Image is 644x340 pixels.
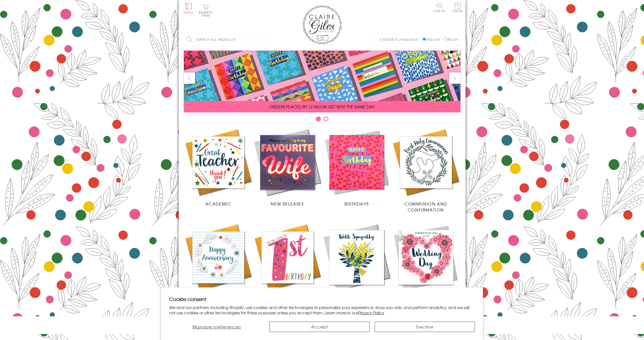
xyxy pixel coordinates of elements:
[184,34,272,45] input: Search all products
[184,72,195,84] button: prev
[375,322,475,332] button: Decline
[380,37,422,42] p: Choose a language:
[169,322,264,332] button: Manage preferences
[184,116,461,124] div: Carousel Pagination
[269,104,375,110] span: ORDERS PLACED BY 12 NOON GET SENT THE SAME DAY
[302,5,342,45] img: Claire Giles Greetings Cards
[201,10,213,18] span: 0 items
[184,128,253,207] a: Academic
[444,37,447,41] input: Welsh
[322,128,391,207] a: Birthdays
[184,223,253,302] a: Anniversary
[184,10,194,15] span: Menu
[193,324,241,330] span: Manage preferences
[358,310,384,316] a: Privacy Policy
[205,201,231,207] span: Academic
[449,72,461,84] button: next
[169,305,475,315] p: We and our partners, including Shopify, use cookies and other technologies to personalize your ex...
[323,116,328,121] button: Carousel Page 2
[271,201,304,207] span: New Releases
[391,223,461,302] a: Wedding Occasions
[253,223,322,302] a: Age Cards
[452,3,463,12] span: Trade
[184,3,194,14] button: Menu
[267,34,272,45] input: Search
[270,322,370,332] button: Accept
[404,201,447,213] span: Communion and Confirmation
[452,3,463,13] a: Trade
[423,37,442,42] label: English
[199,4,213,17] button: Basket0 items
[345,201,369,207] span: Birthdays
[169,295,475,303] h2: Cookie consent
[316,116,321,121] button: Carousel Page 1 (Current Slide)
[322,223,391,302] a: Sympathy
[253,128,322,207] a: New Releases
[433,3,445,12] a: Log In
[391,128,461,213] a: Communion and Confirmation
[444,37,458,42] label: Welsh
[423,37,426,41] input: English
